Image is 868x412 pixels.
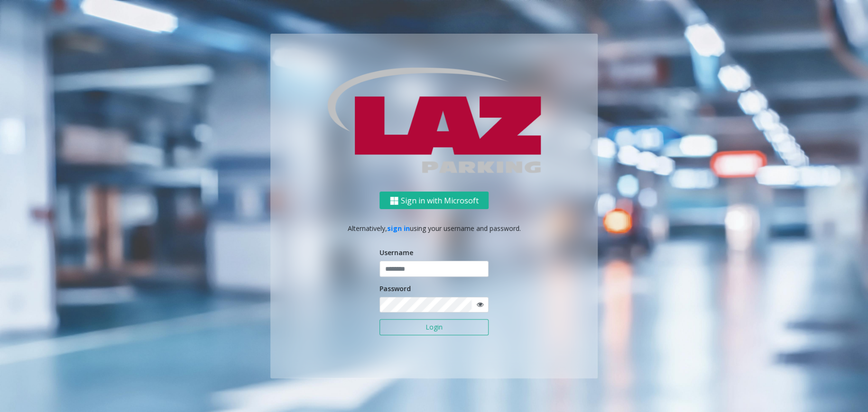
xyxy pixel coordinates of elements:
[379,192,489,210] button: Sign in with Microsoft
[379,319,489,335] button: Login
[387,224,410,233] a: sign in
[379,284,411,293] label: Password
[379,247,413,257] label: Username
[280,223,588,233] p: Alternatively, using your username and password.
